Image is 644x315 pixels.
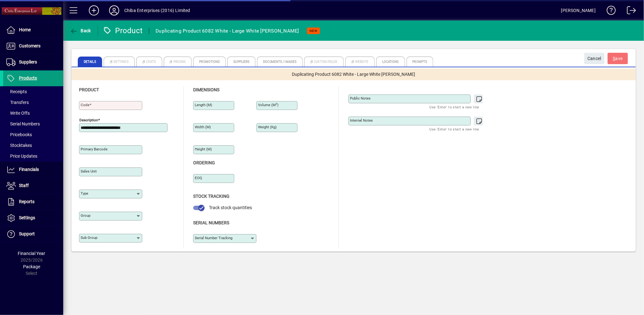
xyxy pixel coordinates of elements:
a: Serial Numbers [3,118,63,129]
a: Staff [3,178,63,194]
a: Customers [3,38,63,54]
a: Stocktakes [3,140,63,151]
mat-hint: Use 'Enter' to start a new line [430,103,479,111]
mat-label: Volume (m ) [258,103,279,107]
span: Track stock quantities [209,205,252,210]
mat-label: Primary barcode [81,147,107,151]
span: Receipts [6,89,27,94]
mat-label: Sub group [81,235,97,240]
button: Cancel [584,53,604,64]
mat-label: Width (m) [195,125,211,129]
a: Financials [3,162,63,178]
mat-label: Group [81,213,90,218]
span: NEW [310,29,317,33]
div: Chiba Enterprises (2016) Limited [124,5,190,15]
span: Dimensions [193,87,219,92]
a: Settings [3,210,63,226]
button: Back [68,25,93,36]
button: Add [84,5,104,16]
a: Home [3,22,63,38]
mat-label: Sales unit [81,169,97,173]
a: Reports [3,194,63,210]
span: Package [23,264,40,269]
mat-label: Type [81,191,88,196]
a: Transfers [3,97,63,108]
a: Suppliers [3,54,63,70]
span: Stocktakes [6,143,32,148]
span: ave [613,53,623,64]
span: Price Updates [6,154,37,159]
span: Product [79,87,99,92]
span: Products [19,76,37,81]
mat-label: Description [79,118,98,122]
sup: 3 [276,102,277,106]
span: Financials [19,167,39,172]
span: Write Offs [6,111,30,116]
a: Support [3,226,63,242]
mat-label: Weight (Kg) [258,125,277,129]
span: Back [70,28,91,33]
div: Product [103,26,143,36]
span: Transfers [6,100,29,105]
a: Pricebooks [3,129,63,140]
span: Stock Tracking [193,194,230,199]
div: Duplicating Product 6082 White - Large White [PERSON_NAME] [156,26,299,36]
span: Financial Year [18,251,46,256]
span: S [613,56,616,61]
mat-label: Height (m) [195,147,212,151]
a: Price Updates [3,151,63,161]
mat-label: Public Notes [350,96,371,100]
button: Profile [104,5,124,16]
span: Settings [19,215,35,220]
span: Reports [19,199,34,204]
a: Logout [622,1,636,22]
span: Serial Numbers [6,121,40,126]
a: Receipts [3,86,63,97]
span: Suppliers [19,59,37,64]
span: Cancel [587,53,601,64]
app-page-header-button: Back [63,25,98,36]
mat-label: Length (m) [195,103,212,107]
span: Support [19,231,35,236]
span: Home [19,27,31,32]
mat-label: EOQ [195,176,202,180]
mat-hint: Use 'Enter' to start a new line [430,125,479,133]
mat-label: Internal Notes [350,118,373,123]
button: Save [608,53,628,64]
span: Staff [19,183,29,188]
a: Knowledge Base [602,1,616,22]
div: [PERSON_NAME] [561,5,596,15]
mat-label: Code [81,103,89,107]
span: Serial Numbers [193,220,229,225]
span: Pricebooks [6,132,32,137]
span: Customers [19,43,40,48]
span: Ordering [193,160,215,165]
span: Duplicating Product 6082 White - Large White [PERSON_NAME] [292,71,415,78]
a: Write Offs [3,108,63,118]
mat-label: Serial Number tracking [195,236,232,240]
